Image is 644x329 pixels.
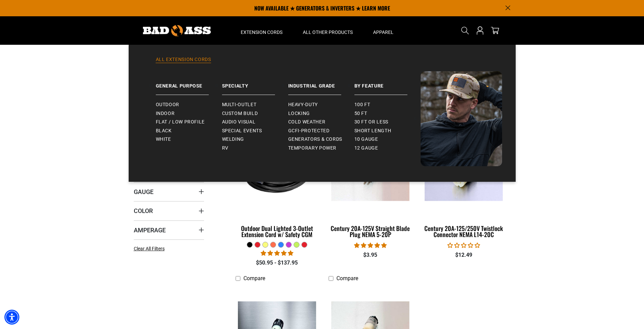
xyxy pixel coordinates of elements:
span: 0.00 stars [447,242,480,249]
span: RV [222,145,228,151]
a: black Outdoor Dual Lighted 3-Outlet Extension Cord w/ Safety CGM [236,132,319,241]
a: Generators & Cords [288,135,354,144]
summary: All Other Products [293,16,363,45]
div: $50.95 - $137.95 [236,259,319,267]
span: Temporary Power [288,145,337,151]
span: 12 gauge [354,145,378,151]
span: Locking [288,111,310,117]
a: GCFI-Protected [288,127,354,135]
span: 100 ft [354,102,370,108]
summary: Amperage [134,220,204,239]
img: Century 20A-125/250V Twistlock Connector NEMA L14-20C [421,149,507,201]
div: $3.95 [329,251,412,259]
span: Indoor [156,111,175,117]
a: 12 gauge [354,144,421,153]
span: Special Events [222,128,262,134]
a: Temporary Power [288,144,354,153]
summary: Search [460,25,471,36]
span: Cold Weather [288,119,326,125]
a: Flat / Low Profile [156,118,222,127]
summary: Extension Cords [231,16,293,45]
span: Flat / Low Profile [156,119,205,125]
a: Locking [288,109,354,118]
span: White [156,136,171,142]
a: Audio Visual [222,118,288,127]
span: Clear All Filters [134,246,165,251]
span: 5.00 stars [354,242,387,249]
span: Black [156,128,172,134]
img: Century 20A-125V Straight Blade Plug NEMA 5-20P [328,149,413,201]
a: RV [222,144,288,153]
a: Short Length [354,127,421,135]
a: Cold Weather [288,118,354,127]
img: Bad Ass Extension Cords [143,25,211,36]
span: Compare [243,275,265,282]
a: Outdoor [156,100,222,109]
div: Century 20A-125/250V Twistlock Connector NEMA L14-20C [422,225,505,237]
a: All Extension Cords [142,56,502,71]
a: By Feature [354,71,421,95]
span: 30 ft or less [354,119,388,125]
span: Gauge [134,188,153,196]
span: Apparel [373,29,393,35]
a: Heavy-Duty [288,100,354,109]
img: black [234,136,320,214]
div: Century 20A-125V Straight Blade Plug NEMA 5-20P [329,225,412,237]
a: 30 ft or less [354,118,421,127]
span: All Other Products [303,29,353,35]
summary: Apparel [363,16,404,45]
summary: Color [134,201,204,220]
span: Multi-Outlet [222,102,257,108]
a: Multi-Outlet [222,100,288,109]
a: cart [490,26,500,35]
a: General Purpose [156,71,222,95]
a: Open this option [475,16,485,45]
a: Specialty [222,71,288,95]
span: Color [134,207,153,215]
a: Industrial Grade [288,71,354,95]
span: Extension Cords [241,29,282,35]
span: Heavy-Duty [288,102,318,108]
div: $12.49 [422,251,505,259]
span: Short Length [354,128,391,134]
a: Special Events [222,127,288,135]
span: GCFI-Protected [288,128,330,134]
a: 100 ft [354,100,421,109]
div: Accessibility Menu [4,310,19,325]
a: 50 ft [354,109,421,118]
a: White [156,135,222,144]
span: Custom Build [222,111,258,117]
span: Compare [336,275,358,282]
span: Amperage [134,226,166,234]
span: Welding [222,136,244,142]
a: Welding [222,135,288,144]
span: 4.80 stars [261,250,293,256]
div: Outdoor Dual Lighted 3-Outlet Extension Cord w/ Safety CGM [236,225,319,237]
a: Century 20A-125V Straight Blade Plug NEMA 5-20P Century 20A-125V Straight Blade Plug NEMA 5-20P [329,132,412,241]
summary: Gauge [134,182,204,201]
span: 50 ft [354,111,367,117]
img: Bad Ass Extension Cords [421,71,502,166]
a: Black [156,127,222,135]
a: Clear All Filters [134,245,167,252]
span: Generators & Cords [288,136,343,142]
a: Custom Build [222,109,288,118]
a: Indoor [156,109,222,118]
a: 10 gauge [354,135,421,144]
span: Audio Visual [222,119,256,125]
a: Century 20A-125/250V Twistlock Connector NEMA L14-20C Century 20A-125/250V Twistlock Connector NE... [422,132,505,241]
span: Outdoor [156,102,179,108]
span: 10 gauge [354,136,378,142]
